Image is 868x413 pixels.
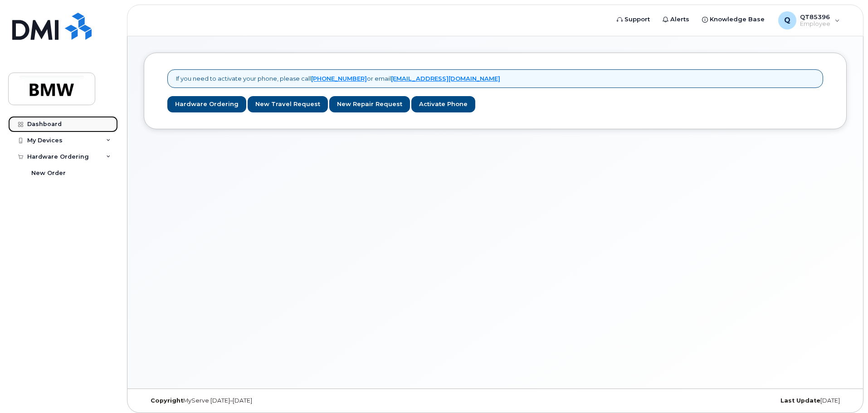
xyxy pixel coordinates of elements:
[151,397,183,404] strong: Copyright
[829,374,861,406] iframe: Messenger Launcher
[176,74,500,83] p: If you need to activate your phone, please call or email
[780,397,820,404] strong: Last Update
[612,397,847,404] div: [DATE]
[167,96,246,113] a: Hardware Ordering
[248,96,328,113] a: New Travel Request
[391,75,500,82] a: [EMAIL_ADDRESS][DOMAIN_NAME]
[411,96,475,113] a: Activate Phone
[329,96,410,113] a: New Repair Request
[311,75,367,82] a: [PHONE_NUMBER]
[144,397,378,404] div: MyServe [DATE]–[DATE]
